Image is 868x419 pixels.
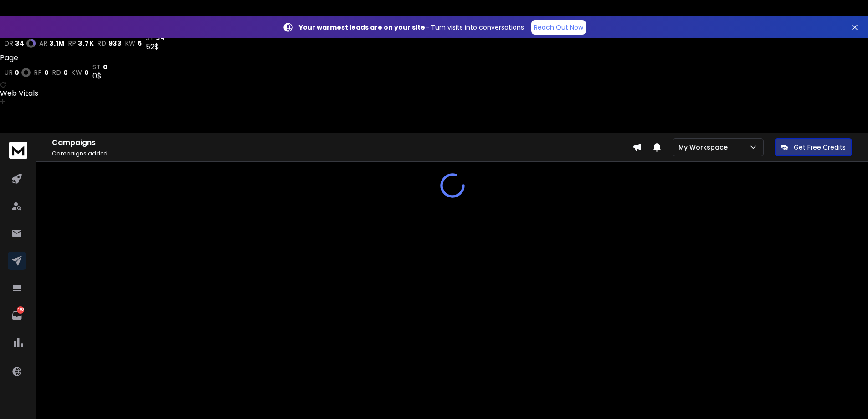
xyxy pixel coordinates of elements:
[98,40,106,47] span: rd
[15,40,24,47] span: 34
[52,69,68,76] a: rd0
[146,41,165,52] div: 52$
[103,63,108,71] span: 0
[5,69,13,76] span: ur
[5,68,31,77] a: ur0
[17,306,24,314] p: 490
[156,34,165,41] span: 34
[92,63,101,71] span: st
[678,143,731,152] p: My Workspace
[34,69,42,76] span: rp
[531,20,586,35] a: Reach Out Now
[9,142,27,159] img: logo
[8,306,26,325] a: 490
[794,143,846,152] p: Get Free Credits
[299,23,425,32] strong: Your warmest leads are on your site
[39,40,65,47] a: ar3.1M
[52,150,632,157] p: Campaigns added
[84,69,89,76] span: 0
[63,69,68,76] span: 0
[775,138,852,156] button: Get Free Credits
[108,40,122,47] span: 933
[125,40,136,47] span: kw
[534,23,583,32] p: Reach Out Now
[78,40,94,47] span: 3.7K
[138,40,142,47] span: 5
[92,63,108,71] a: st0
[34,69,49,76] a: rp0
[39,40,47,47] span: ar
[72,69,82,76] span: kw
[15,69,20,76] span: 0
[52,69,61,76] span: rd
[98,40,122,47] a: rd933
[68,40,94,47] a: rp3.7K
[72,69,89,76] a: kw0
[44,69,49,76] span: 0
[125,40,142,47] a: kw5
[5,40,13,47] span: dr
[299,23,524,32] p: – Turn visits into conversations
[92,71,108,82] div: 0$
[68,40,76,47] span: rp
[5,39,36,48] a: dr34
[52,137,632,148] h1: Campaigns
[49,40,65,47] span: 3.1M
